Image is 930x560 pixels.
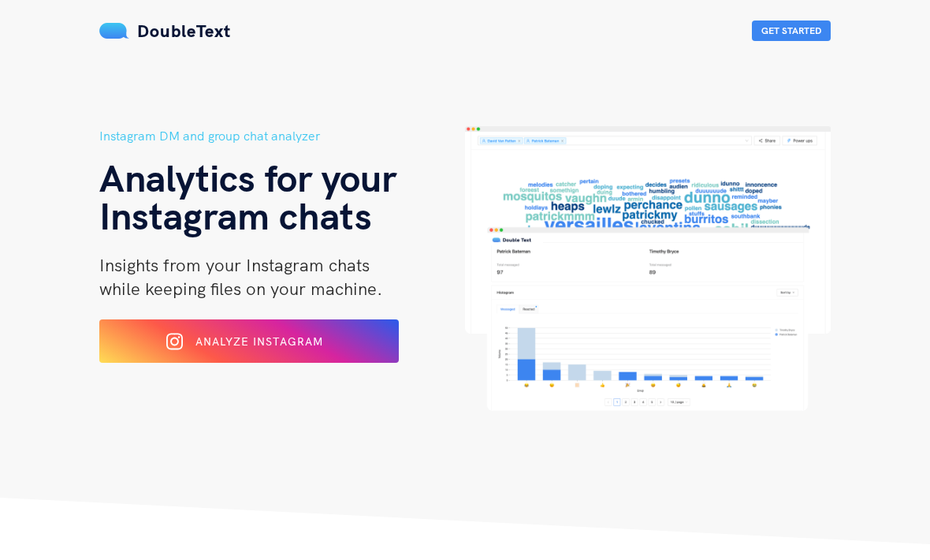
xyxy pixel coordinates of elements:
[99,254,370,276] span: Insights from your Instagram chats
[99,154,396,201] span: Analytics for your
[99,278,382,300] span: while keeping files on your machine.
[99,20,231,42] a: DoubleText
[137,20,231,42] span: DoubleText
[99,340,399,354] a: Analyze Instagram
[465,126,831,411] img: hero
[99,192,372,239] span: Instagram chats
[99,23,129,39] img: mS3x8y1f88AAAAABJRU5ErkJggg==
[752,21,831,41] button: Get Started
[99,126,465,146] h5: Instagram DM and group chat analyzer
[99,319,399,363] button: Analyze Instagram
[195,334,323,349] span: Analyze Instagram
